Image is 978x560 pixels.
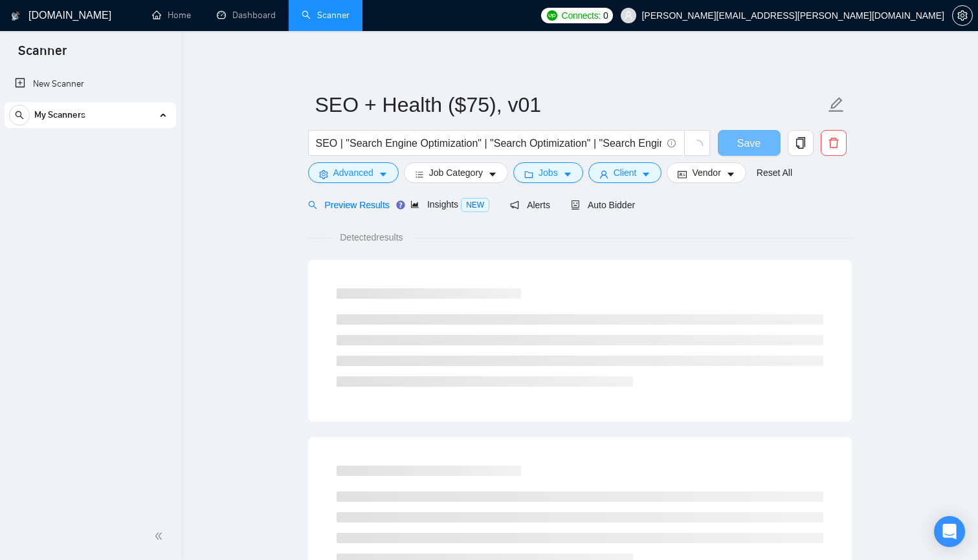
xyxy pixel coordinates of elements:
button: Save [718,130,781,156]
span: bars [415,169,424,179]
a: Reset All [757,166,792,180]
a: homeHome [152,10,191,21]
span: My Scanners [34,102,85,128]
span: user [599,169,608,179]
input: Scanner name... [315,89,825,121]
span: notification [510,200,519,210]
span: caret-down [726,169,735,179]
span: double-left [154,530,167,543]
a: New Scanner [15,71,166,97]
span: search [308,200,317,210]
button: search [9,105,30,125]
img: logo [11,6,20,27]
button: copy [788,130,814,156]
span: user [624,11,633,20]
button: idcardVendorcaret-down [667,162,746,183]
span: Client [614,166,637,180]
span: setting [319,169,328,179]
li: New Scanner [5,71,176,97]
div: Tooltip anchor [395,199,406,211]
span: Auto Bidder [571,200,635,210]
span: Save [737,135,761,151]
span: 0 [603,8,608,23]
span: copy [788,137,813,149]
img: upwork-logo.png [547,10,557,21]
span: caret-down [641,169,650,179]
input: Search Freelance Jobs... [316,135,661,151]
div: Open Intercom Messenger [934,516,965,547]
button: settingAdvancedcaret-down [308,162,399,183]
span: area-chart [410,200,419,209]
span: loading [691,140,703,151]
span: caret-down [379,169,388,179]
button: delete [821,130,847,156]
button: setting [952,5,973,26]
span: Preview Results [308,200,390,210]
span: Connects: [562,8,601,23]
span: search [10,111,29,120]
span: Vendor [692,166,720,180]
span: Scanner [8,41,77,69]
span: Jobs [539,166,558,180]
span: idcard [678,169,687,179]
span: delete [821,137,846,149]
span: edit [828,96,845,113]
span: robot [571,200,580,210]
span: caret-down [488,169,497,179]
button: barsJob Categorycaret-down [404,162,508,183]
span: Advanced [333,166,373,180]
span: info-circle [667,139,676,147]
button: folderJobscaret-down [513,162,583,183]
span: Insights [410,199,489,210]
span: Job Category [429,166,483,180]
button: userClientcaret-down [588,162,662,183]
span: NEW [461,198,489,212]
span: folder [524,169,533,179]
li: My Scanners [5,102,176,133]
a: dashboardDashboard [217,10,276,21]
a: searchScanner [302,10,350,21]
span: Alerts [510,200,550,210]
a: setting [952,10,973,21]
span: caret-down [563,169,572,179]
span: Detected results [331,230,412,244]
span: setting [953,10,972,21]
